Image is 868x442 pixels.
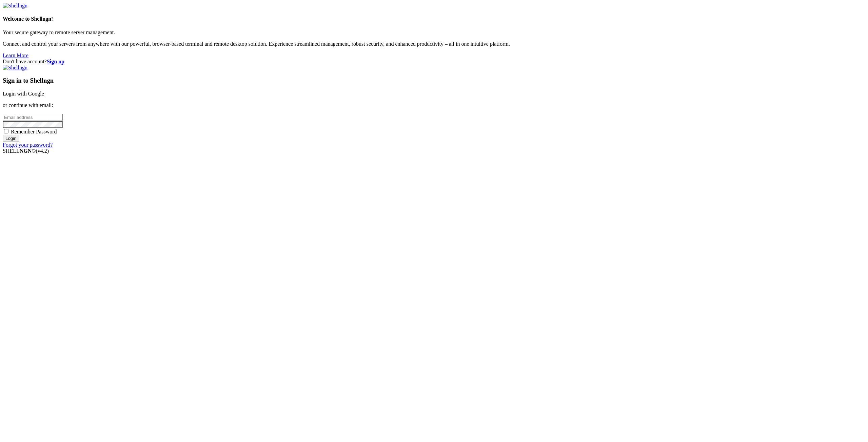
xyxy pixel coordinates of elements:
[11,129,57,134] span: Remember Password
[3,65,27,71] img: Shellngn
[3,102,865,108] p: or continue with email:
[3,59,865,65] div: Don't have account?
[3,142,53,148] a: Forgot your password?
[3,148,49,154] span: SHELL ©
[3,16,865,22] h4: Welcome to Shellngn!
[3,135,19,142] input: Login
[47,59,64,64] a: Sign up
[4,129,8,133] input: Remember Password
[3,91,44,97] a: Login with Google
[3,114,63,121] input: Email address
[3,29,865,36] p: Your secure gateway to remote server management.
[3,41,865,47] p: Connect and control your servers from anywhere with our powerful, browser-based terminal and remo...
[3,77,865,84] h3: Sign in to Shellngn
[3,3,27,9] img: Shellngn
[3,52,28,58] a: Learn More
[20,148,32,154] b: NGN
[36,148,49,154] span: 4.2.0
